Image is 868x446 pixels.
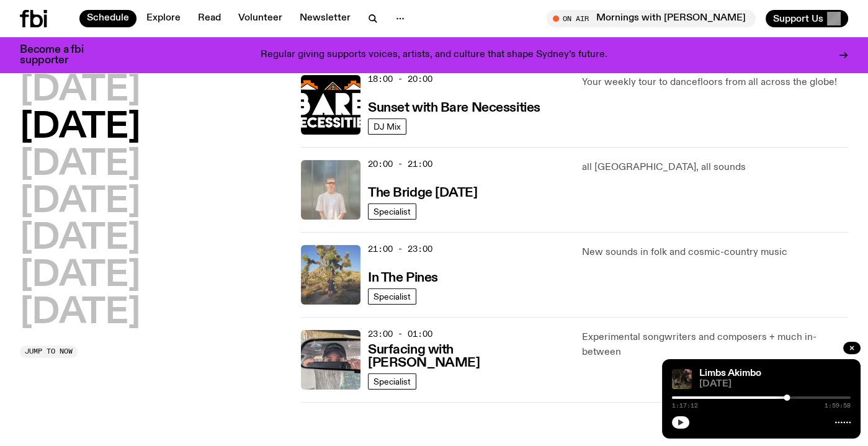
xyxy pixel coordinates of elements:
[20,185,140,220] button: [DATE]
[368,288,416,305] a: Specialist
[20,110,140,145] button: [DATE]
[374,377,411,386] span: Specialist
[773,13,823,24] span: Support Us
[301,245,360,305] img: Johanna stands in the middle distance amongst a desert scene with large cacti and trees. She is w...
[368,269,438,285] a: In The Pines
[20,346,78,358] button: Jump to now
[261,50,607,61] p: Regular giving supports voices, artists, and culture that shape Sydney’s future.
[368,73,432,85] span: 18:00 - 20:00
[20,148,140,182] button: [DATE]
[672,403,698,409] span: 1:17:12
[582,160,848,175] p: all [GEOGRAPHIC_DATA], all sounds
[139,10,188,27] a: Explore
[231,10,290,27] a: Volunteer
[20,259,140,293] button: [DATE]
[766,10,848,27] button: Support Us
[368,243,432,255] span: 21:00 - 23:00
[368,102,540,115] h3: Sunset with Bare Necessities
[368,373,416,390] a: Specialist
[301,75,360,135] img: Bare Necessities
[292,10,358,27] a: Newsletter
[374,122,401,131] span: DJ Mix
[374,207,411,216] span: Specialist
[20,45,99,66] h3: Become a fbi supporter
[699,368,761,378] a: Limbs Akimbo
[368,158,432,170] span: 20:00 - 21:00
[547,10,756,27] button: On AirMornings with [PERSON_NAME]
[368,344,567,370] h3: Surfacing with [PERSON_NAME]
[25,348,73,355] span: Jump to now
[368,328,432,340] span: 23:00 - 01:00
[825,403,851,409] span: 1:59:58
[582,330,848,360] p: Experimental songwriters and composers + much in-between
[368,118,406,135] a: DJ Mix
[368,99,540,115] a: Sunset with Bare Necessities
[582,245,848,260] p: New sounds in folk and cosmic-country music
[190,10,228,27] a: Read
[699,380,851,389] span: [DATE]
[79,10,136,27] a: Schedule
[368,187,478,200] h3: The Bridge [DATE]
[20,296,140,331] button: [DATE]
[20,73,140,108] button: [DATE]
[582,75,848,90] p: Your weekly tour to dancefloors from all across the globe!
[20,221,140,256] button: [DATE]
[368,272,438,285] h3: In The Pines
[672,369,692,389] img: Jackson sits at an outdoor table, legs crossed and gazing at a black and brown dog also sitting a...
[374,292,411,301] span: Specialist
[368,184,478,200] a: The Bridge [DATE]
[368,341,567,370] a: Surfacing with [PERSON_NAME]
[301,160,360,220] img: Mara stands in front of a frosted glass wall wearing a cream coloured t-shirt and black glasses. ...
[368,203,416,220] a: Specialist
